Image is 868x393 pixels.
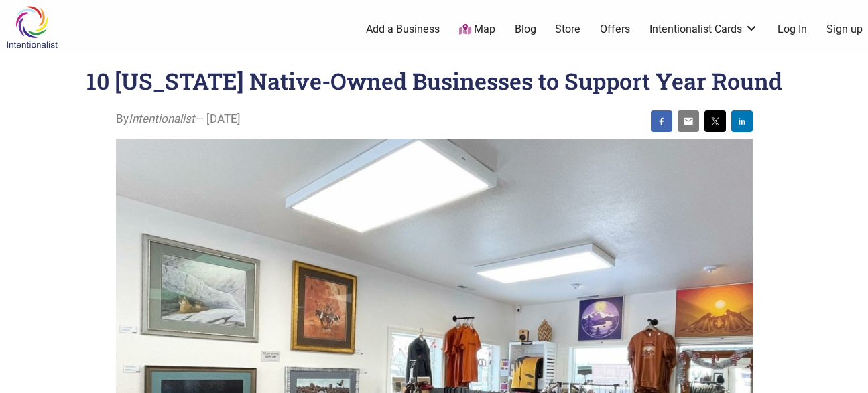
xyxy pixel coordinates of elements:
[86,66,782,96] h1: 10 [US_STATE] Native-Owned Businesses to Support Year Round
[129,112,195,125] i: Intentionalist
[737,116,747,127] img: linkedin sharing button
[515,22,536,37] a: Blog
[656,116,667,127] img: facebook sharing button
[826,22,863,37] a: Sign up
[600,22,630,37] a: Offers
[649,22,758,37] a: Intentionalist Cards
[366,22,440,37] a: Add a Business
[778,22,807,37] a: Log In
[710,116,721,127] img: twitter sharing button
[459,22,495,37] a: Map
[683,116,694,127] img: email sharing button
[116,110,241,128] span: By — [DATE]
[555,22,580,37] a: Store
